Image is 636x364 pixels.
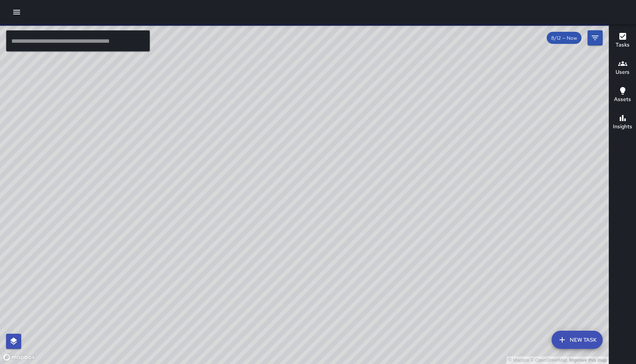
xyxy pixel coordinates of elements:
button: Assets [609,82,636,109]
button: New Task [552,331,603,349]
button: Tasks [609,27,636,54]
h6: Tasks [616,41,630,49]
button: Users [609,54,636,82]
span: 8/12 — Now [547,35,581,41]
h6: Users [616,68,630,76]
button: Insights [609,109,636,136]
h6: Insights [613,123,632,131]
button: Filters [588,30,603,45]
h6: Assets [614,95,631,104]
